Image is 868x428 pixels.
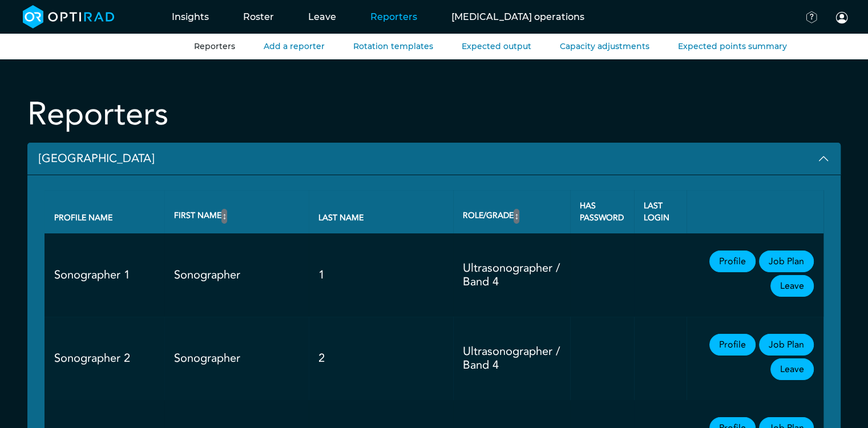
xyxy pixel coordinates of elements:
a: Leave [770,275,814,297]
th: Last name [309,190,453,233]
td: Ultrasonographer / Band 4 [453,317,570,400]
a: Capacity adjustments [560,41,649,51]
img: brand-opti-rad-logos-blue-and-white-d2f68631ba2948856bd03f2d395fb146ddc8fb01b4b6e9315ea85fa773367... [23,5,115,29]
td: Sonographer [164,233,309,317]
th: First name [164,190,309,233]
a: Reporters [194,41,235,51]
th: Has password [570,190,634,233]
td: Ultrasonographer / Band 4 [453,233,570,317]
a: Job Plan [759,251,814,272]
a: Profile [709,251,756,272]
a: Leave [770,358,814,380]
a: Expected points summary [678,41,787,51]
a: Expected output [462,41,531,51]
td: 1 [309,233,453,317]
td: Sonographer 2 [45,317,164,400]
a: Add a reporter [264,41,325,51]
th: Role/Grade [453,190,570,233]
td: Sonographer [164,317,309,400]
th: Profile name [45,190,164,233]
button: ↕ [514,209,519,224]
td: Sonographer 1 [45,233,164,317]
a: Job Plan [759,334,814,356]
button: [GEOGRAPHIC_DATA] [27,143,841,175]
a: Profile [709,334,756,356]
h2: Reporters [27,95,168,134]
button: ↕ [221,209,227,224]
td: 2 [309,317,453,400]
a: Rotation templates [353,41,433,51]
th: Last login [634,190,687,233]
